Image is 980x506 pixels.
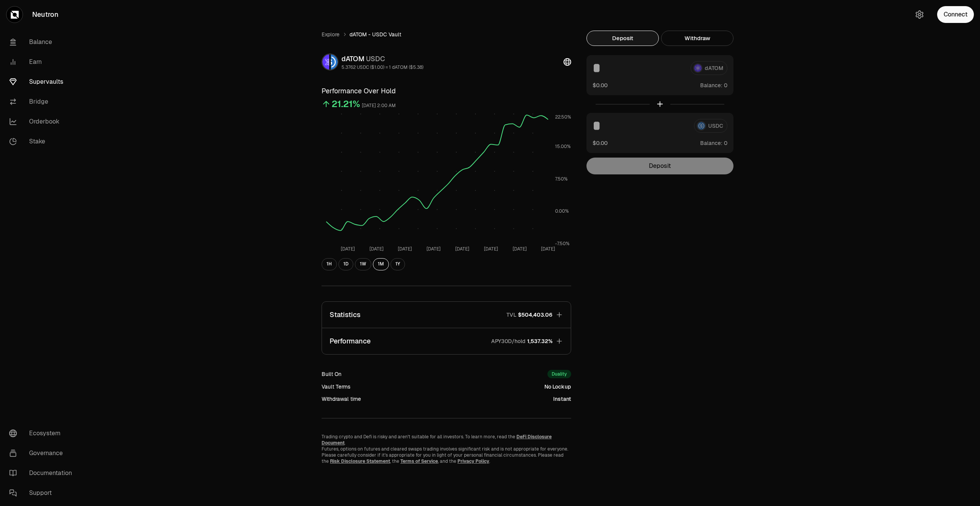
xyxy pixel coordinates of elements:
[322,86,571,96] h3: Performance Over Hold
[455,246,469,252] tspan: [DATE]
[544,383,571,390] div: No Lockup
[457,458,489,464] a: Privacy Policy
[700,81,722,89] span: Balance:
[555,208,569,214] tspan: 0.00%
[527,337,552,345] span: 1,537.32%
[700,139,722,147] span: Balance:
[484,246,498,252] tspan: [DATE]
[341,64,423,70] div: 5.3762 USDC ($1.00) = 1 dATOM ($5.38)
[426,246,441,252] tspan: [DATE]
[398,246,412,252] tspan: [DATE]
[506,311,516,319] p: TVL
[390,258,405,270] button: 1Y
[322,31,571,38] nav: breadcrumb
[3,32,83,52] a: Balance
[322,258,337,270] button: 1H
[518,311,552,319] span: $504,403.06
[362,101,396,110] div: [DATE] 2:00 AM
[593,139,608,147] button: $0.00
[3,483,83,503] a: Support
[322,54,329,70] img: dATOM Logo
[369,246,384,252] tspan: [DATE]
[373,258,389,270] button: 1M
[3,443,83,463] a: Governance
[555,143,571,150] tspan: 15.00%
[3,92,83,112] a: Bridge
[341,54,423,64] div: dATOM
[322,395,361,403] div: Withdrawal time
[322,370,341,378] div: Built On
[513,246,527,252] tspan: [DATE]
[541,246,555,252] tspan: [DATE]
[3,423,83,443] a: Ecosystem
[330,309,361,320] p: Statistics
[322,434,571,446] p: Trading crypto and Defi is risky and aren't suitable for all investors. To learn more, read the .
[555,176,568,182] tspan: 7.50%
[586,31,659,46] button: Deposit
[547,370,571,378] div: Duality
[555,241,570,247] tspan: -7.50%
[3,52,83,72] a: Earn
[322,328,571,354] button: PerformanceAPY30D/hold1,537.32%
[937,6,974,23] button: Connect
[593,81,608,89] button: $0.00
[366,54,385,63] span: USDC
[3,132,83,151] a: Stake
[341,246,355,252] tspan: [DATE]
[355,258,371,270] button: 1W
[322,31,340,38] a: Explore
[491,337,526,345] p: APY30D/hold
[322,446,571,464] p: Futures, options on futures and cleared swaps trading involves significant risk and is not approp...
[661,31,733,46] button: Withdraw
[322,434,552,446] a: DeFi Disclosure Document
[322,383,350,390] div: Vault Terms
[553,395,571,403] div: Instant
[400,458,438,464] a: Terms of Service
[332,98,360,110] div: 21.21%
[3,112,83,132] a: Orderbook
[350,31,401,38] span: dATOM - USDC Vault
[3,72,83,92] a: Supervaults
[3,463,83,483] a: Documentation
[331,54,338,70] img: USDC Logo
[322,302,571,328] button: StatisticsTVL$504,403.06
[330,458,390,464] a: Risk Disclosure Statement
[330,336,371,347] p: Performance
[338,258,353,270] button: 1D
[555,114,571,120] tspan: 22.50%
